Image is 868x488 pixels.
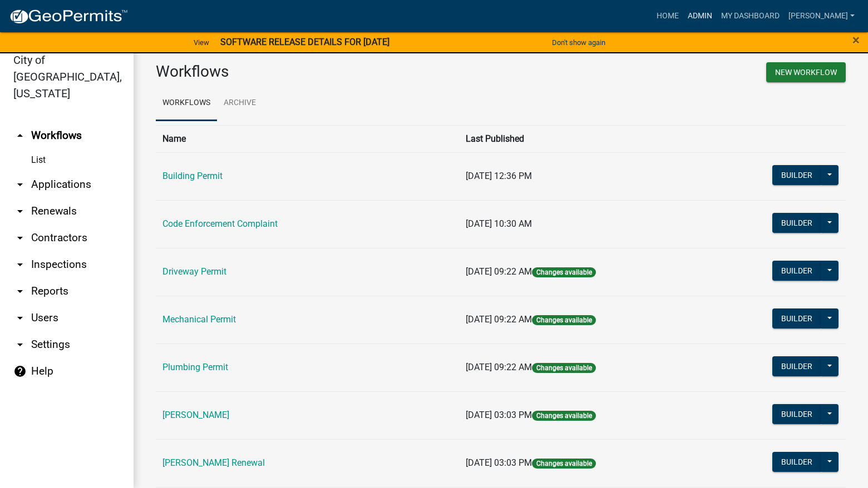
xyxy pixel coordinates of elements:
[162,266,226,277] a: Driveway Permit
[13,338,27,351] i: arrow_drop_down
[162,171,223,181] a: Building Permit
[532,459,595,469] span: Changes available
[772,165,821,185] button: Builder
[548,33,610,52] button: Don't show again
[459,125,706,152] th: Last Published
[466,314,532,325] span: [DATE] 09:22 AM
[466,457,532,468] span: [DATE] 03:03 PM
[532,363,595,373] span: Changes available
[13,178,27,191] i: arrow_drop_down
[852,33,860,47] button: Close
[466,410,532,420] span: [DATE] 03:03 PM
[162,218,278,229] a: Code Enforcement Complaint
[466,218,532,229] span: [DATE] 10:30 AM
[156,62,492,81] h3: Workflows
[162,410,229,420] a: [PERSON_NAME]
[766,62,846,82] button: New Workflow
[162,314,236,325] a: Mechanical Permit
[189,33,214,52] a: View
[852,32,860,48] span: ×
[532,267,595,277] span: Changes available
[683,6,717,27] a: Admin
[13,231,27,245] i: arrow_drop_down
[13,285,27,298] i: arrow_drop_down
[772,213,821,233] button: Builder
[466,362,532,372] span: [DATE] 09:22 AM
[217,86,263,121] a: Archive
[532,315,595,325] span: Changes available
[772,356,821,376] button: Builder
[466,171,532,181] span: [DATE] 12:36 PM
[717,6,784,27] a: My Dashboard
[532,411,595,421] span: Changes available
[466,266,532,277] span: [DATE] 09:22 AM
[13,129,27,142] i: arrow_drop_up
[652,6,683,27] a: Home
[13,365,27,378] i: help
[162,457,265,468] a: [PERSON_NAME] Renewal
[772,308,821,328] button: Builder
[13,205,27,218] i: arrow_drop_down
[772,261,821,281] button: Builder
[156,86,217,121] a: Workflows
[156,125,459,152] th: Name
[784,6,859,27] a: [PERSON_NAME]
[772,452,821,472] button: Builder
[220,37,389,47] strong: SOFTWARE RELEASE DETAILS FOR [DATE]
[13,258,27,271] i: arrow_drop_down
[772,404,821,424] button: Builder
[162,362,228,372] a: Plumbing Permit
[13,311,27,325] i: arrow_drop_down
